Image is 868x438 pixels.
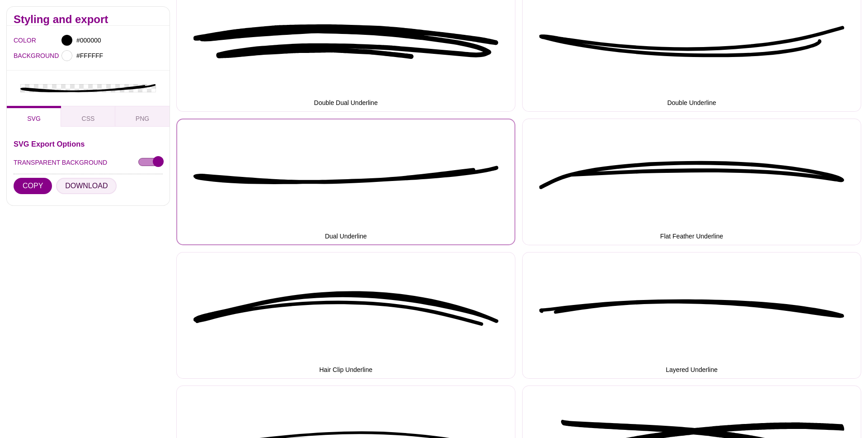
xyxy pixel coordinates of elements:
label: BACKGROUND [14,50,25,62]
button: Flat Feather Underline [522,119,861,245]
label: COLOR [14,34,25,46]
button: CSS [61,106,115,127]
button: PNG [115,106,170,127]
button: Layered Underline [522,252,861,379]
label: TRANSPARENT BACKGROUND [14,157,107,168]
span: PNG [136,115,149,122]
h3: SVG Export Options [14,140,163,148]
button: DOWNLOAD [56,178,117,194]
span: CSS [82,115,95,122]
button: Dual Underline [176,119,515,245]
button: Hair Clip Underline [176,252,515,379]
h2: Styling and export [14,16,163,23]
button: COPY [14,178,52,194]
